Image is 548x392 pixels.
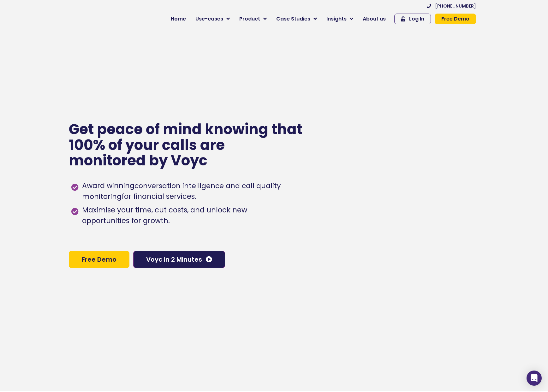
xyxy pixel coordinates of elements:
[80,205,296,226] span: Maximise your time, cut costs, and unlock new opportunities for growth.
[69,251,129,268] a: Free Demo
[239,15,260,23] span: Product
[72,13,127,25] img: voyc-full-logo
[441,16,469,21] span: Free Demo
[146,256,202,263] span: Voyc in 2 Minutes
[326,15,347,23] span: Insights
[195,15,223,23] span: Use-cases
[322,13,358,25] a: Insights
[166,13,191,25] a: Home
[133,251,225,268] a: Voyc in 2 Minutes
[171,15,186,23] span: Home
[409,16,424,21] span: Log In
[363,15,386,23] span: About us
[527,371,542,386] div: Open Intercom Messenger
[427,4,476,8] a: [PHONE_NUMBER]
[276,15,310,23] span: Case Studies
[80,181,296,202] span: Award winning for financial services.
[435,14,476,24] a: Free Demo
[394,14,431,24] a: Log In
[435,4,476,8] span: [PHONE_NUMBER]
[358,13,390,25] a: About us
[69,122,303,169] p: Get peace of mind knowing that 100% of your calls are monitored by Voyc
[82,181,281,201] h1: conversation intelligence and call quality monitoring
[191,13,235,25] a: Use-cases
[235,13,271,25] a: Product
[82,256,116,263] span: Free Demo
[271,13,322,25] a: Case Studies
